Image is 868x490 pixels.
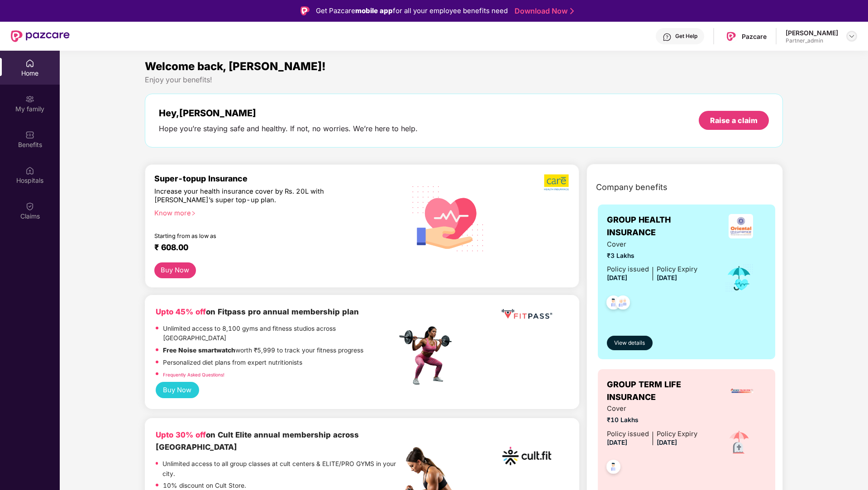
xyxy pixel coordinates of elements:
div: Raise a claim [710,115,758,125]
span: Cover [607,404,697,414]
div: Policy Expiry [657,264,697,275]
span: [DATE] [607,274,627,281]
p: Unlimited access to 8,100 gyms and fitness studios across [GEOGRAPHIC_DATA] [163,324,396,343]
b: Upto 45% off [156,307,206,316]
img: svg+xml;base64,PHN2ZyB4bWxucz0iaHR0cDovL3d3dy53My5vcmcvMjAwMC9zdmciIHdpZHRoPSI0OC45NDMiIGhlaWdodD... [602,293,625,315]
img: fppp.png [500,306,554,323]
div: Policy issued [607,429,649,439]
div: Policy Expiry [657,429,697,439]
span: [DATE] [607,439,627,446]
img: Logo [300,6,310,15]
b: Upto 30% off [156,430,206,439]
p: worth ₹5,999 to track your fitness progress [163,346,363,356]
img: cult.png [500,429,554,483]
img: insurerLogo [729,214,753,238]
img: New Pazcare Logo [11,30,70,42]
div: Hope you’re staying safe and healthy. If not, no worries. We’re here to help. [159,124,418,133]
div: Policy issued [607,264,649,275]
img: insurerLogo [730,379,754,403]
span: [DATE] [657,274,677,281]
button: Buy Now [156,382,199,399]
img: svg+xml;base64,PHN2ZyB4bWxucz0iaHR0cDovL3d3dy53My5vcmcvMjAwMC9zdmciIHdpZHRoPSI0OC45NDMiIGhlaWdodD... [602,457,625,479]
img: icon [723,427,755,459]
span: Welcome back, [PERSON_NAME]! [145,60,326,73]
img: Stroke [570,6,574,16]
img: Pazcare_Logo.png [725,30,738,43]
strong: mobile app [355,6,393,15]
img: svg+xml;base64,PHN2ZyB4bWxucz0iaHR0cDovL3d3dy53My5vcmcvMjAwMC9zdmciIHdpZHRoPSI0OC45NDMiIGhlaWdodD... [612,293,634,315]
span: ₹3 Lakhs [607,251,697,261]
img: svg+xml;base64,PHN2ZyBpZD0iSGVscC0zMngzMiIgeG1sbnM9Imh0dHA6Ly93d3cudzMub3JnLzIwMDAvc3ZnIiB3aWR0aD... [663,33,672,42]
img: svg+xml;base64,PHN2ZyBpZD0iQmVuZWZpdHMiIHhtbG5zPSJodHRwOi8vd3d3LnczLm9yZy8yMDAwL3N2ZyIgd2lkdGg9Ij... [25,130,34,139]
b: on Cult Elite annual membership across [GEOGRAPHIC_DATA] [156,430,359,451]
span: ₹10 Lakhs [607,415,697,425]
strong: Free Noise smartwatch [163,347,235,354]
p: Unlimited access to all group classes at cult centers & ELITE/PRO GYMS in your city. [162,459,396,479]
span: Company benefits [596,181,668,194]
button: View details [607,336,653,350]
div: Super-topup Insurance [154,174,397,183]
img: b5dec4f62d2307b9de63beb79f102df3.png [544,174,570,191]
span: right [191,211,196,216]
img: icon [725,263,754,293]
img: fpp.png [396,324,460,387]
img: svg+xml;base64,PHN2ZyB3aWR0aD0iMjAiIGhlaWdodD0iMjAiIHZpZXdCb3g9IjAgMCAyMCAyMCIgZmlsbD0ibm9uZSIgeG... [25,95,34,104]
div: Enjoy your benefits! [145,75,783,85]
span: [DATE] [657,439,677,446]
div: Starting from as low as [154,233,358,239]
img: svg+xml;base64,PHN2ZyBpZD0iSG9tZSIgeG1sbnM9Imh0dHA6Ly93d3cudzMub3JnLzIwMDAvc3ZnIiB3aWR0aD0iMjAiIG... [25,59,34,68]
div: Get Help [675,33,697,40]
a: Frequently Asked Questions! [163,372,224,377]
div: Increase your health insurance cover by Rs. 20L with [PERSON_NAME]’s super top-up plan. [154,187,358,205]
img: svg+xml;base64,PHN2ZyBpZD0iRHJvcGRvd24tMzJ4MzIiIHhtbG5zPSJodHRwOi8vd3d3LnczLm9yZy8yMDAwL3N2ZyIgd2... [848,33,855,40]
div: [PERSON_NAME] [786,29,838,37]
button: Buy Now [154,262,196,278]
div: Know more [154,209,391,215]
span: GROUP HEALTH INSURANCE [607,214,715,239]
p: Personalized diet plans from expert nutritionists [163,358,302,368]
a: Download Now [515,6,571,16]
span: Cover [607,239,697,250]
div: Hey, [PERSON_NAME] [159,108,418,119]
div: Get Pazcare for all your employee benefits need [316,5,508,16]
img: svg+xml;base64,PHN2ZyBpZD0iSG9zcGl0YWxzIiB4bWxucz0iaHR0cDovL3d3dy53My5vcmcvMjAwMC9zdmciIHdpZHRoPS... [25,166,34,175]
img: svg+xml;base64,PHN2ZyB4bWxucz0iaHR0cDovL3d3dy53My5vcmcvMjAwMC9zdmciIHhtbG5zOnhsaW5rPSJodHRwOi8vd3... [405,174,491,262]
img: svg+xml;base64,PHN2ZyBpZD0iQ2xhaW0iIHhtbG5zPSJodHRwOi8vd3d3LnczLm9yZy8yMDAwL3N2ZyIgd2lkdGg9IjIwIi... [25,202,34,211]
div: Pazcare [742,32,767,41]
div: Partner_admin [786,37,838,44]
div: ₹ 608.00 [154,243,388,253]
span: GROUP TERM LIFE INSURANCE [607,378,718,404]
span: View details [614,339,645,347]
b: on Fitpass pro annual membership plan [156,307,359,316]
